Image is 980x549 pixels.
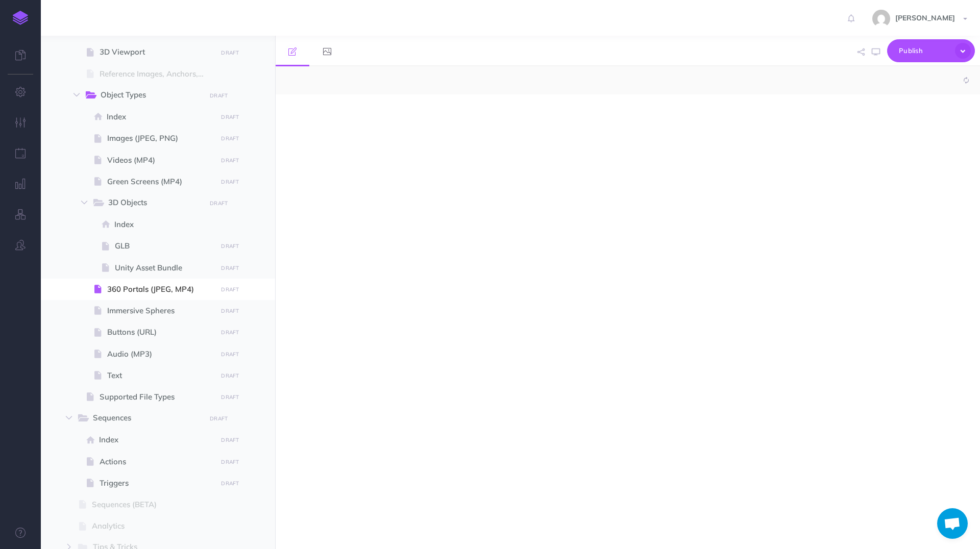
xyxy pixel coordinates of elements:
[217,391,243,403] button: DRAFT
[107,326,214,338] span: Buttons (URL)
[899,43,950,59] span: Publish
[210,415,228,422] small: DRAFT
[217,176,243,188] button: DRAFT
[115,262,214,274] span: Unity Asset Bundle
[206,413,232,425] button: DRAFT
[217,348,243,360] button: DRAFT
[221,308,239,314] small: DRAFT
[92,498,214,511] span: Sequences (BETA)
[217,262,243,274] button: DRAFT
[217,478,243,489] button: DRAFT
[890,13,960,22] span: [PERSON_NAME]
[108,196,199,210] span: 3D Objects
[217,111,243,123] button: DRAFT
[107,111,214,123] span: Index
[93,412,199,425] span: Sequences
[107,176,214,188] span: Green Screens (MP4)
[107,369,214,382] span: Text
[221,286,239,293] small: DRAFT
[221,265,239,271] small: DRAFT
[217,456,243,468] button: DRAFT
[107,283,214,295] span: 360 Portals (JPEG, MP4)
[937,508,968,539] div: Open chat
[100,46,214,58] span: 3D Viewport
[217,434,243,446] button: DRAFT
[872,10,890,28] img: 77ccc8640e6810896caf63250b60dd8b.jpg
[107,132,214,144] span: Images (JPEG, PNG)
[217,305,243,317] button: DRAFT
[100,456,214,468] span: Actions
[217,47,243,59] button: DRAFT
[221,480,239,487] small: DRAFT
[114,218,214,231] span: Index
[217,240,243,252] button: DRAFT
[100,477,214,489] span: Triggers
[217,327,243,338] button: DRAFT
[100,391,214,403] span: Supported File Types
[221,157,239,164] small: DRAFT
[92,520,214,532] span: Analytics
[101,89,199,102] span: Object Types
[221,351,239,358] small: DRAFT
[115,240,214,252] span: GLB
[13,11,28,25] img: logo-mark.svg
[221,135,239,142] small: DRAFT
[206,197,232,209] button: DRAFT
[221,243,239,249] small: DRAFT
[887,39,975,62] button: Publish
[217,370,243,382] button: DRAFT
[221,329,239,336] small: DRAFT
[221,49,239,56] small: DRAFT
[221,459,239,465] small: DRAFT
[99,434,214,446] span: Index
[217,133,243,144] button: DRAFT
[221,394,239,401] small: DRAFT
[107,348,214,360] span: Audio (MP3)
[221,114,239,120] small: DRAFT
[217,155,243,166] button: DRAFT
[206,90,232,102] button: DRAFT
[107,154,214,166] span: Videos (MP4)
[210,200,228,207] small: DRAFT
[100,68,214,80] span: Reference Images, Anchors, and Pins
[217,284,243,295] button: DRAFT
[221,372,239,379] small: DRAFT
[210,92,228,99] small: DRAFT
[221,437,239,443] small: DRAFT
[221,179,239,185] small: DRAFT
[107,305,214,317] span: Immersive Spheres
